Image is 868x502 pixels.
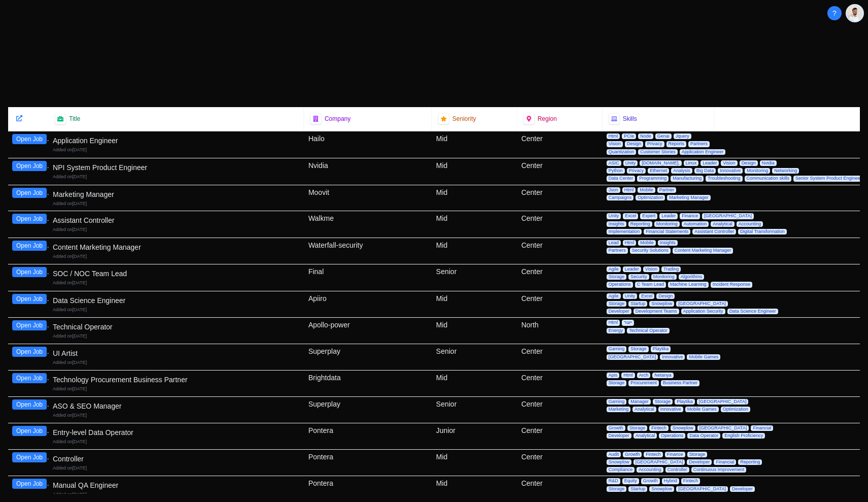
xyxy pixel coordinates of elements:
[687,354,720,360] span: Mobile Games
[687,433,720,439] span: Data Operator
[607,407,631,412] span: Marketing
[772,168,799,174] span: Networking
[53,322,300,332] div: Technical Operator
[517,185,603,211] div: Center
[432,238,517,264] div: Mid
[627,328,670,333] span: Technical Operator
[12,161,47,171] button: Open Job
[304,291,432,318] div: Apiiro
[607,328,625,333] span: Energy
[607,459,631,465] span: Snowplow
[607,467,635,473] span: Compliance
[655,133,672,139] span: Genai
[432,318,517,344] div: Mid
[664,494,707,499] span: Customer Success
[53,375,300,385] div: Technology Procurement Business Partner
[622,478,639,484] span: Equity
[607,346,627,352] span: Gaming
[517,423,603,449] div: Center
[640,213,657,219] span: Expert
[12,134,47,144] button: Open Job
[304,131,432,158] div: Hailo
[708,494,749,499] span: Quality Assurance
[661,266,681,272] span: Trading
[847,5,863,21] img: User avatar
[53,200,300,207] div: Added on [DATE]
[714,459,736,465] span: Financial
[517,131,603,158] div: Center
[623,115,637,123] span: Skills
[680,213,700,219] span: Finance
[637,373,651,378] span: Arch
[607,320,620,325] span: Html
[718,168,743,174] span: Innovative
[730,486,755,492] span: Developer
[638,240,656,246] span: Mobile
[432,423,517,449] div: Junior
[53,226,300,233] div: Added on [DATE]
[623,160,638,166] span: Unity
[607,187,620,193] span: Json
[638,187,655,193] span: Mobile
[832,8,837,18] span: ?
[607,486,627,492] span: Storage
[827,6,842,20] button: About Techjobs
[685,407,719,412] span: Mobile Games
[304,344,432,370] div: Superplay
[607,301,627,307] span: Storage
[692,229,736,235] span: Assistant Controller
[432,185,517,211] div: Mid
[633,433,657,439] span: Analytical
[432,131,517,158] div: Mid
[760,160,777,166] span: Nvidia
[694,168,716,174] span: Big Data
[636,195,665,200] span: Optimization
[517,318,603,344] div: North
[737,221,763,227] span: Accounting
[53,480,300,490] div: Manual QA Engineer
[651,274,677,280] span: Monitoring
[711,221,735,227] span: Analytical
[627,168,646,174] span: Privacy
[53,269,300,279] div: SOC / NOC Team Lead
[432,344,517,370] div: Senior
[751,494,797,499] span: Manual QA Engineer
[517,158,603,185] div: Center
[607,293,621,299] span: Agile
[432,450,517,476] div: Mid
[633,309,679,314] span: Development Teams
[688,141,710,147] span: Partners
[12,320,47,330] button: Open Job
[607,213,621,219] span: Unity
[53,427,300,438] div: Entry-level Data Operator
[638,133,653,139] span: Node
[654,221,680,227] span: Monitoring
[12,267,47,277] button: Open Job
[638,149,678,155] span: Customer Stories
[304,318,432,344] div: Apollo-power
[607,248,628,253] span: Partners
[628,301,647,307] span: Startup
[324,115,350,123] span: Company
[661,380,700,386] span: Business Partner
[517,291,603,318] div: Center
[304,264,432,291] div: Final
[607,133,620,139] span: Html
[432,397,517,423] div: Senior
[607,240,621,246] span: Lead
[607,229,642,235] span: Implementation
[53,348,300,358] div: UI Artist
[653,399,673,405] span: Storage
[69,115,80,123] span: Title
[607,433,631,439] span: Developer
[745,168,770,174] span: Monitoring
[675,399,695,405] span: Playtika
[622,320,634,325] span: ייצור
[628,380,659,386] span: Procurement
[745,176,792,181] span: Communication skills
[674,133,691,139] span: Jquery
[517,450,603,476] div: Center
[304,238,432,264] div: Waterfall-security
[681,478,700,484] span: Fintech
[649,486,674,492] span: Snowplow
